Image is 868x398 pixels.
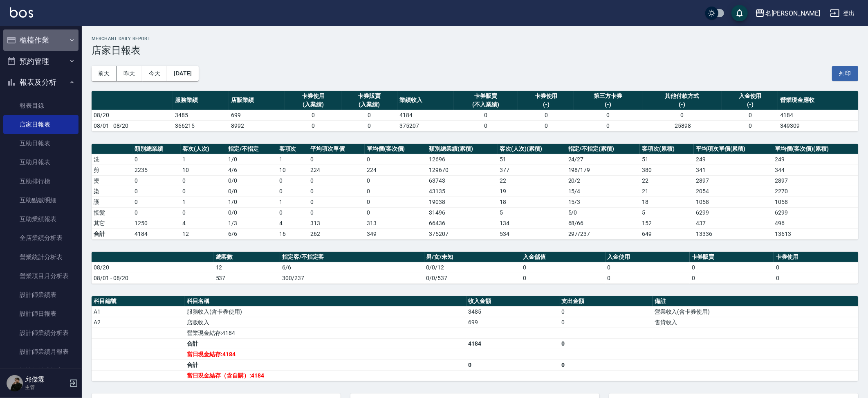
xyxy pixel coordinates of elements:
[173,120,229,131] td: 366215
[92,110,173,120] td: 08/20
[498,228,566,239] td: 534
[229,110,285,120] td: 699
[277,186,308,197] td: 0
[277,144,308,154] th: 客項次
[773,144,858,154] th: 單均價(客次價)(累積)
[365,228,427,239] td: 349
[132,186,180,197] td: 0
[427,165,498,175] td: 129670
[92,218,132,228] td: 其它
[576,92,640,100] div: 第三方卡券
[181,228,226,239] td: 12
[521,273,606,283] td: 0
[3,115,79,134] a: 店家日報表
[722,120,778,131] td: 0
[559,338,653,349] td: 0
[308,175,365,186] td: 0
[92,45,858,56] h3: 店家日報表
[132,228,180,239] td: 4184
[694,186,773,197] td: 2054
[3,96,79,115] a: 報表目錄
[92,296,858,381] table: a dense table
[773,207,858,218] td: 6299
[498,165,566,175] td: 377
[427,154,498,165] td: 12696
[277,228,308,239] td: 16
[498,186,566,197] td: 19
[308,186,365,197] td: 0
[455,92,516,100] div: 卡券販賣
[653,296,858,307] th: 備註
[365,154,427,165] td: 0
[185,370,467,381] td: 當日現金結存（含自購）:4184
[640,186,694,197] td: 21
[653,317,858,328] td: 售貨收入
[341,110,397,120] td: 0
[3,248,79,267] a: 營業統計分析表
[92,317,185,328] td: A2
[640,197,694,207] td: 18
[455,100,516,109] div: (不入業績)
[3,72,79,93] button: 報表及分析
[694,207,773,218] td: 6299
[640,165,694,175] td: 380
[173,91,229,110] th: 服務業績
[467,360,560,370] td: 0
[3,191,79,210] a: 互助點數明細
[92,66,117,81] button: 前天
[3,323,79,342] a: 設計師業績分析表
[498,197,566,207] td: 18
[3,134,79,153] a: 互助日報表
[92,228,132,239] td: 合計
[185,317,467,328] td: 店販收入
[640,154,694,165] td: 51
[132,144,180,154] th: 類別總業績
[173,110,229,120] td: 3485
[92,165,132,175] td: 剪
[132,197,180,207] td: 0
[722,110,778,120] td: 0
[498,144,566,154] th: 客次(人次)(累積)
[694,218,773,228] td: 437
[424,273,521,283] td: 0/0/537
[832,66,858,81] button: 列印
[132,207,180,218] td: 0
[92,186,132,197] td: 染
[453,120,518,131] td: 0
[644,92,720,100] div: 其他付款方式
[308,144,365,154] th: 平均項次單價
[778,91,858,110] th: 營業現金應收
[92,207,132,218] td: 接髮
[285,110,341,120] td: 0
[181,165,226,175] td: 10
[690,262,774,273] td: 0
[606,262,690,273] td: 0
[214,273,280,283] td: 537
[566,228,640,239] td: 297/237
[226,207,277,218] td: 0 / 0
[467,296,560,307] th: 收入金額
[640,218,694,228] td: 152
[365,144,427,154] th: 單均價(客次價)
[92,197,132,207] td: 護
[142,66,168,81] button: 今天
[427,218,498,228] td: 66436
[287,100,339,109] div: (入業績)
[229,120,285,131] td: 8992
[640,207,694,218] td: 5
[92,36,858,41] h2: Merchant Daily Report
[226,186,277,197] td: 0 / 0
[214,252,280,262] th: 總客數
[453,110,518,120] td: 0
[690,273,774,283] td: 0
[181,144,226,154] th: 客次(人次)
[226,165,277,175] td: 4 / 6
[181,175,226,186] td: 0
[280,273,424,283] td: 300/237
[226,197,277,207] td: 1 / 0
[308,228,365,239] td: 262
[287,92,339,100] div: 卡券使用
[308,165,365,175] td: 224
[365,186,427,197] td: 0
[559,306,653,317] td: 0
